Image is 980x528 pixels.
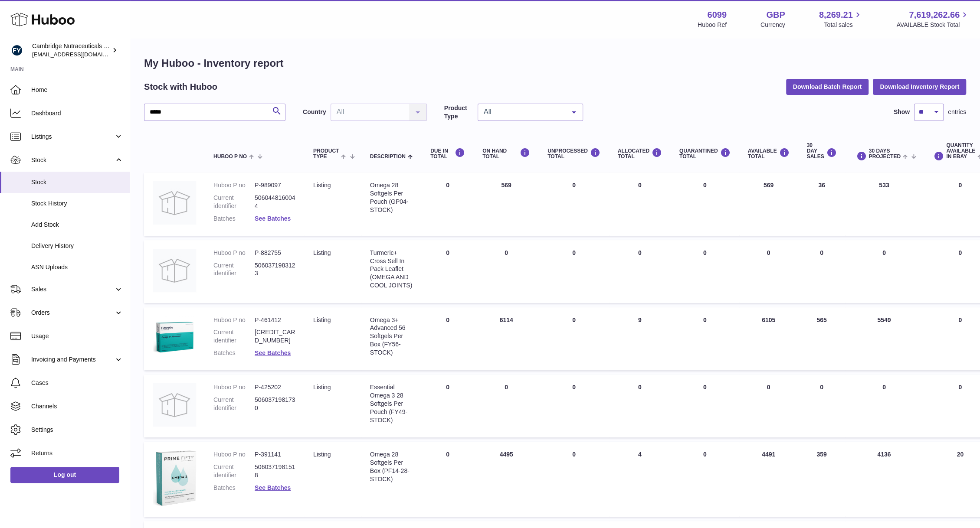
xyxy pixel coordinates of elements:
td: 4491 [739,442,798,517]
span: Delivery History [31,242,123,250]
span: Add Stock [31,221,123,229]
span: Stock [31,156,114,164]
td: 0 [609,375,671,437]
a: See Batches [255,484,291,491]
span: listing [313,249,331,256]
label: Show [894,108,910,116]
dd: 5060371981518 [255,463,296,479]
td: 9 [609,307,671,371]
span: Huboo P no [213,154,247,160]
td: 36 [798,173,845,236]
div: Currency [760,21,785,29]
span: Description [370,154,406,160]
span: Orders [31,309,114,317]
td: 0 [474,375,539,437]
h2: Stock with Huboo [144,81,217,93]
span: Usage [31,332,123,340]
span: 0 [703,451,707,458]
button: Download Batch Report [786,79,869,95]
td: 533 [845,173,923,236]
span: Settings [31,426,123,434]
a: Log out [10,467,119,482]
td: 0 [609,173,671,236]
img: huboo@camnutra.com [10,44,23,57]
td: 565 [798,307,845,371]
span: Product Type [313,148,339,160]
dt: Current identifier [213,194,255,210]
dt: Huboo P no [213,450,255,459]
span: ASN Uploads [31,263,123,271]
td: 0 [539,375,609,437]
div: Essential Omega 3 28 Softgels Per Pouch (FY49-STOCK) [370,383,413,424]
dd: 5060448160044 [255,194,296,210]
span: Channels [31,402,123,411]
span: listing [313,384,331,391]
dd: P-391141 [255,450,296,459]
td: 0 [422,240,474,303]
div: DUE IN TOTAL [430,148,465,160]
span: Cases [31,379,123,387]
dd: 5060371983123 [255,261,296,278]
dt: Current identifier [213,261,255,278]
div: Huboo Ref [698,21,727,29]
td: 0 [798,375,845,437]
div: Cambridge Nutraceuticals Ltd [32,42,110,59]
td: 4495 [474,442,539,517]
span: All [482,108,565,116]
span: 0 [703,384,707,391]
span: 7,619,262.66 [909,9,960,21]
span: Invoicing and Payments [31,355,114,364]
td: 0 [739,375,798,437]
span: Quantity Available in eBay [946,143,975,160]
div: AVAILABLE Total [748,148,790,160]
dt: Current identifier [213,328,255,345]
img: product image [153,450,196,506]
label: Country [303,108,326,116]
dt: Huboo P no [213,249,255,257]
dt: Huboo P no [213,316,255,324]
span: listing [313,182,331,189]
td: 0 [539,173,609,236]
img: product image [153,249,196,292]
span: listing [313,451,331,458]
div: ON HAND Total [482,148,530,160]
div: Omega 28 Softgels Per Box (PF14-28-STOCK) [370,450,413,483]
span: [EMAIL_ADDRESS][DOMAIN_NAME] [32,51,128,58]
td: 0 [422,442,474,517]
dt: Batches [213,349,255,357]
a: 7,619,262.66 AVAILABLE Stock Total [896,9,970,29]
td: 0 [474,240,539,303]
span: AVAILABLE Stock Total [896,21,970,29]
td: 6114 [474,307,539,371]
td: 5549 [845,307,923,371]
td: 4136 [845,442,923,517]
td: 569 [474,173,539,236]
dd: P-989097 [255,181,296,189]
div: UNPROCESSED Total [547,148,600,160]
div: 30 DAY SALES [806,143,836,160]
div: ALLOCATED Total [618,148,662,160]
td: 6105 [739,307,798,371]
div: Omega 28 Softgels Per Pouch (GP04-STOCK) [370,181,413,214]
span: 0 [703,182,707,189]
a: 8,269.21 Total sales [819,9,863,29]
span: Stock History [31,199,123,208]
td: 0 [845,375,923,437]
span: 8,269.21 [819,9,853,21]
strong: GBP [766,9,785,21]
td: 359 [798,442,845,517]
span: Returns [31,449,123,457]
img: product image [153,383,196,427]
td: 0 [539,307,609,371]
dt: Current identifier [213,396,255,412]
span: 0 [703,249,707,256]
td: 0 [739,240,798,303]
td: 0 [422,375,474,437]
td: 0 [539,442,609,517]
dt: Batches [213,215,255,223]
td: 0 [609,240,671,303]
td: 0 [798,240,845,303]
h1: My Huboo - Inventory report [144,56,966,70]
span: Home [31,86,123,94]
img: product image [153,316,196,359]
